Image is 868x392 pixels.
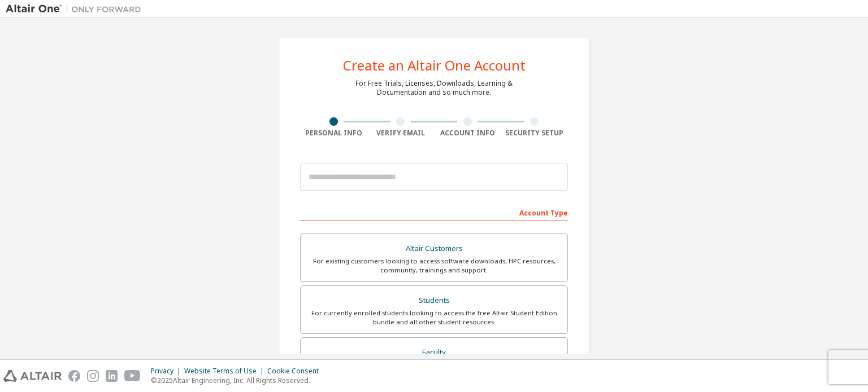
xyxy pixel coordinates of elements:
[307,293,561,309] div: Students
[68,370,80,382] img: facebook.svg
[267,367,325,376] div: Cookie Consent
[307,257,561,275] div: For existing customers looking to access software downloads, HPC resources, community, trainings ...
[106,370,118,382] img: linkedin.svg
[501,129,568,138] div: Security Setup
[124,370,141,382] img: youtube.svg
[355,79,513,97] div: For Free Trials, Licenses, Downloads, Learning & Documentation and so much more.
[307,241,561,257] div: Altair Customers
[307,345,561,360] div: Faculty
[367,129,435,138] div: Verify Email
[87,370,99,382] img: instagram.svg
[6,3,147,15] img: Altair One
[307,309,561,327] div: For currently enrolled students looking to access the free Altair Student Edition bundle and all ...
[184,367,267,376] div: Website Terms of Use
[300,203,568,221] div: Account Type
[434,129,501,138] div: Account Info
[151,376,325,385] p: © 2025 Altair Engineering, Inc. All Rights Reserved.
[300,129,367,138] div: Personal Info
[3,370,62,382] img: altair_logo.svg
[151,367,184,376] div: Privacy
[343,59,526,72] div: Create an Altair One Account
